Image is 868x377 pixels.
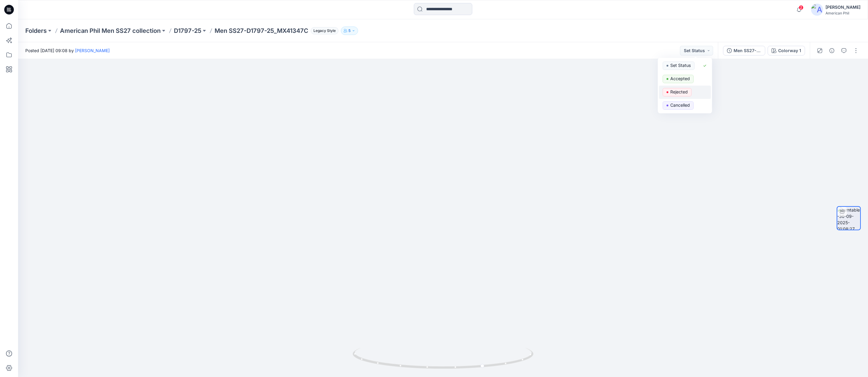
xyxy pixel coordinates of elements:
[348,27,351,34] p: 5
[215,27,308,35] p: Men SS27-D1797-25_MX41347C
[826,11,860,15] div: American Phil
[826,4,860,11] div: [PERSON_NAME]
[308,27,338,35] button: Legacy Style
[25,27,47,35] a: Folders
[204,1,682,377] img: eyJhbGciOiJIUzI1NiIsImtpZCI6IjAiLCJzbHQiOiJzZXMiLCJ0eXAiOiJKV1QifQ.eyJkYXRhIjp7InR5cGUiOiJzdG9yYW...
[670,101,690,109] p: Cancelled
[311,27,338,34] span: Legacy Style
[174,27,201,35] a: D1797-25
[723,46,765,55] button: Men SS27-D1797-25_MX41347C
[670,88,688,96] p: Rejected
[75,48,110,53] a: [PERSON_NAME]
[778,47,801,54] div: Colorway 1
[799,5,804,10] span: 2
[670,75,690,83] p: Accepted
[734,47,761,54] div: Men SS27-D1797-25_MX41347C
[811,4,823,16] img: avatar
[670,61,691,69] p: Set Status
[827,46,837,55] button: Details
[25,47,110,54] span: Posted [DATE] 09:08 by
[60,27,161,35] a: American Phil Men SS27 collection
[341,27,358,35] button: 5
[837,207,860,230] img: turntable-30-09-2025-01:08:27
[768,46,805,55] button: Colorway 1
